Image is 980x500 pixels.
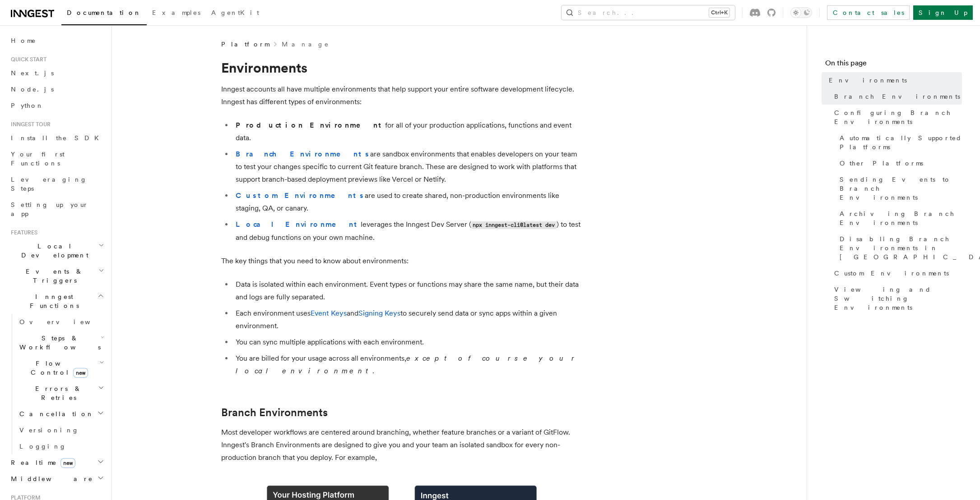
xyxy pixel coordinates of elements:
span: Local Development [7,242,98,260]
span: Automatically Supported Platforms [840,133,962,151]
a: Configuring Branch Environments [831,105,962,130]
span: Logging [19,443,66,450]
button: Errors & Retries [16,381,106,406]
a: AgentKit [206,3,265,24]
button: Steps & Workflows [16,330,106,355]
a: Overview [16,314,106,330]
span: Events & Triggers [7,267,98,285]
a: Python [7,97,106,114]
button: Inngest Functions [7,289,106,314]
a: Branch Environments [236,150,370,158]
button: Events & Triggers [7,263,106,289]
li: are used to create shared, non-production environments like staging, QA, or canary. [233,189,582,215]
a: Sending Events to Branch Environments [836,171,962,206]
span: Node.js [11,86,54,93]
span: Install the SDK [11,134,104,142]
span: new [60,458,75,468]
button: Middleware [7,471,106,487]
a: Local Environment [236,220,361,229]
li: You are billed for your usage across all environments, . [233,352,582,377]
span: Custom Environments [834,269,949,278]
span: Inngest tour [7,121,51,128]
span: Overview [19,318,112,326]
span: Next.js [11,69,54,77]
span: Middleware [7,474,93,483]
span: Platform [221,40,269,49]
span: Archiving Branch Environments [840,209,962,227]
button: Search...Ctrl+K [562,5,735,20]
span: Viewing and Switching Environments [834,285,962,312]
a: Archiving Branch Environments [836,206,962,231]
button: Realtimenew [7,454,106,471]
a: Install the SDK [7,130,106,146]
span: Flow Control [16,359,99,377]
a: Your first Functions [7,146,106,171]
button: Toggle dark mode [790,7,812,18]
a: Environments [825,72,962,88]
h4: On this page [825,58,962,72]
span: Python [11,102,44,109]
span: Sending Events to Branch Environments [840,175,962,202]
span: AgentKit [211,9,259,16]
p: The key things that you need to know about environments: [221,255,582,267]
span: new [73,368,88,378]
span: Examples [152,9,200,16]
a: Documentation [61,3,147,25]
span: Realtime [7,458,75,467]
a: Logging [16,438,106,454]
span: Environments [829,76,907,85]
span: Inngest Functions [7,292,98,310]
a: Branch Environments [221,406,328,419]
a: Sign Up [913,5,973,20]
span: Branch Environments [834,92,960,101]
a: Event Keys [311,309,347,317]
span: Your first Functions [11,151,65,167]
a: Custom Environments [236,191,365,200]
p: Most developer workflows are centered around branching, whether feature branches or a variant of ... [221,426,582,464]
a: Node.js [7,81,106,97]
button: Local Development [7,238,106,263]
span: Leveraging Steps [11,176,87,192]
a: Home [7,32,106,49]
strong: Production Environment [236,121,385,129]
em: except of course your local environment [236,354,578,375]
li: for all of your production applications, functions and event data. [233,119,582,144]
li: Each environment uses and to securely send data or sync apps within a given environment. [233,307,582,332]
button: Cancellation [16,406,106,422]
li: are sandbox environments that enables developers on your team to test your changes specific to cu... [233,148,582,186]
h1: Environments [221,60,582,76]
a: Examples [147,3,206,24]
code: npx inngest-cli@latest dev [471,221,557,229]
a: Setting up your app [7,197,106,222]
span: Documentation [67,9,141,16]
a: Manage [282,40,330,49]
span: Setting up your app [11,201,88,217]
a: Branch Environments [831,88,962,105]
span: Steps & Workflows [16,334,101,352]
li: Data is isolated within each environment. Event types or functions may share the same name, but t... [233,278,582,303]
button: Flow Controlnew [16,355,106,381]
a: Automatically Supported Platforms [836,130,962,155]
a: Signing Keys [358,309,400,317]
span: Features [7,229,37,236]
span: Quick start [7,56,46,63]
a: Leveraging Steps [7,171,106,197]
a: Other Platforms [836,155,962,171]
span: Errors & Retries [16,384,98,402]
div: Inngest Functions [7,314,106,454]
a: Custom Environments [831,265,962,281]
a: Versioning [16,422,106,438]
span: Configuring Branch Environments [834,108,962,126]
p: Inngest accounts all have multiple environments that help support your entire software developmen... [221,83,582,108]
a: Contact sales [827,5,910,20]
kbd: Ctrl+K [709,8,729,17]
span: Versioning [19,427,79,434]
span: Home [11,36,36,45]
span: Cancellation [16,409,94,418]
a: Viewing and Switching Environments [831,281,962,316]
li: leverages the Inngest Dev Server ( ) to test and debug functions on your own machine. [233,218,582,244]
a: Disabling Branch Environments in [GEOGRAPHIC_DATA] [836,231,962,265]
